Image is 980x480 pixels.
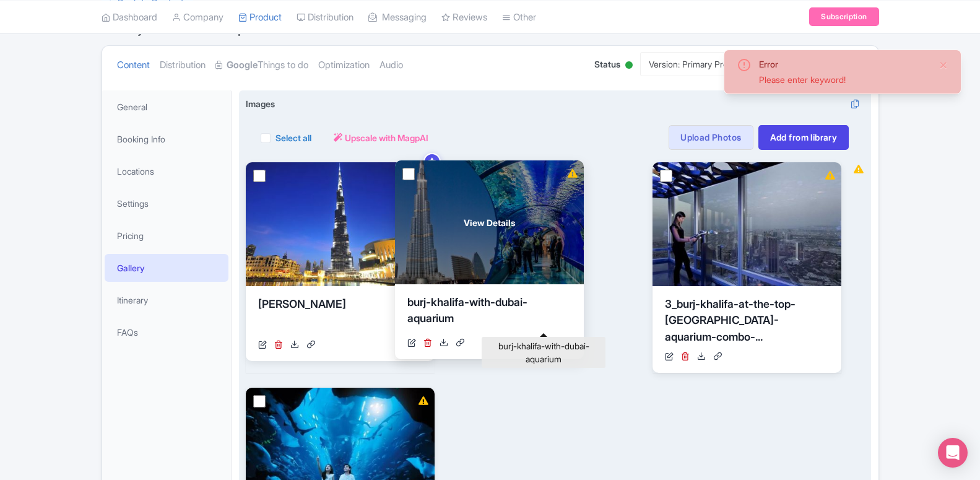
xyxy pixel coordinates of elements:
a: Itinerary [105,286,228,314]
label: Select all [275,131,311,144]
a: Upload Photos [669,125,753,150]
span: Images [246,97,275,110]
div: [PERSON_NAME] [258,296,422,333]
a: FAQs [105,318,228,346]
a: Pricing [105,222,228,250]
a: Upscale with MagpAI [334,131,428,144]
a: View Details [395,160,584,284]
strong: Google [227,58,258,72]
a: Optimization [318,46,370,85]
a: Audio [379,46,403,85]
a: GoogleThings to do [215,46,308,85]
a: Subscription [809,7,878,26]
a: Content [117,46,150,85]
a: Settings [105,190,228,217]
a: Add from library [758,125,849,150]
div: Error [759,58,929,71]
span: Status [594,58,620,71]
div: Please enter keyword! [759,73,929,86]
div: Active [623,56,635,76]
span: Burj Khalifa and Aquarium Tickets [116,19,337,37]
a: Gallery [105,254,228,282]
a: Booking Info [105,125,228,153]
a: Distribution [160,46,206,85]
div: Open Intercom Messenger [938,438,968,468]
a: Version: Primary Product [640,52,761,76]
span: View Details [464,216,515,229]
button: Close [939,58,948,72]
div: 3_burj-khalifa-at-the-top-[GEOGRAPHIC_DATA]-aquarium-combo-... [665,296,829,345]
div: burj-khalifa-with-dubai-aquarium [407,294,571,331]
span: Upscale with MagpAI [345,131,428,144]
a: General [105,93,228,121]
div: burj-khalifa-with-dubai-aquarium [482,337,605,368]
a: Locations [105,157,228,185]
